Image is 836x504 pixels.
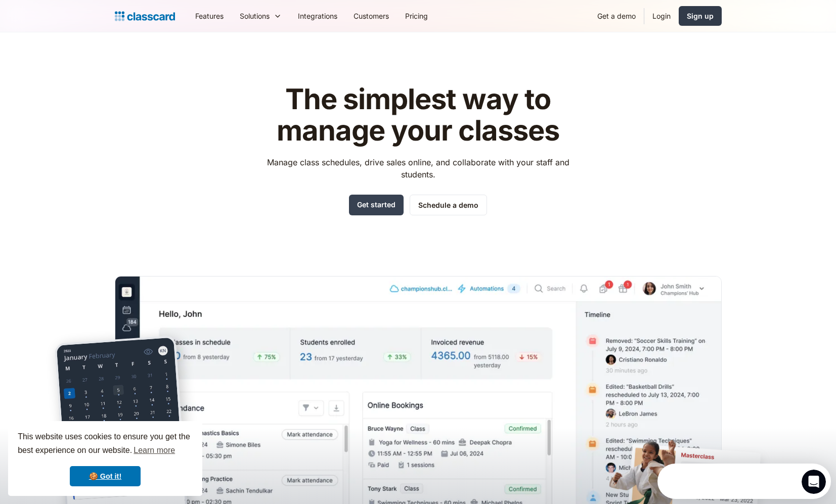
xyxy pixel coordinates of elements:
div: The team typically replies in under 2m [11,17,148,27]
iframe: Intercom live chat [802,470,826,494]
iframe: Intercom live chat discovery launcher [657,464,831,499]
a: Get a demo [589,5,644,27]
a: Schedule a demo [410,195,487,215]
a: Customers [345,5,397,27]
div: cookieconsent [8,421,202,496]
a: Sign up [679,6,722,26]
a: Login [644,5,679,27]
a: Get started [349,195,404,215]
p: Manage class schedules, drive sales online, and collaborate with your staff and students. [257,156,579,180]
a: Logo [115,9,175,23]
div: Need help? [11,9,148,17]
div: Solutions [232,5,290,27]
a: Pricing [397,5,436,27]
h1: The simplest way to manage your classes [257,84,579,146]
a: Features [187,5,232,27]
div: Sign up [687,11,714,21]
a: dismiss cookie message [70,466,141,486]
span: This website uses cookies to ensure you get the best experience on our website. [18,431,193,458]
div: Open Intercom Messenger [4,4,178,32]
a: Integrations [290,5,345,27]
a: learn more about cookies [132,443,177,458]
div: Solutions [240,11,270,21]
